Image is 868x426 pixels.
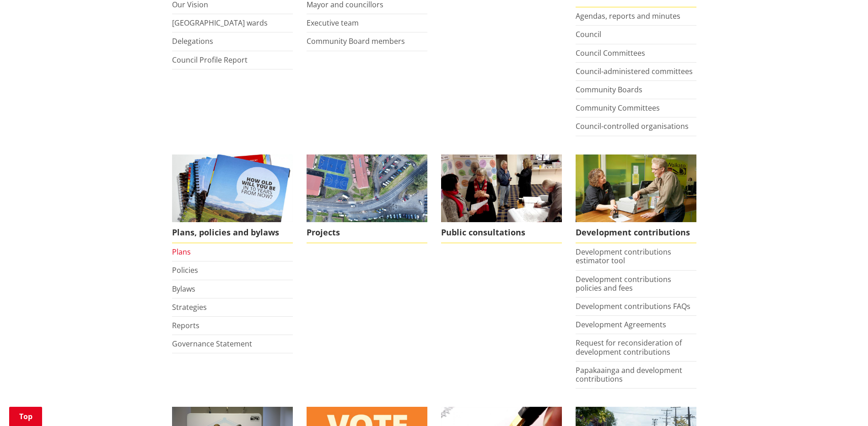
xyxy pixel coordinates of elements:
[172,302,207,312] a: Strategies
[576,29,601,39] a: Council
[576,247,671,266] a: Development contributions estimator tool
[307,154,427,223] img: DJI_0336
[172,284,195,294] a: Bylaws
[172,339,252,349] a: Governance Statement
[172,247,191,257] a: Plans
[307,154,427,244] a: Projects
[307,18,359,28] a: Executive team
[576,121,689,131] a: Council-controlled organisations
[576,154,696,244] a: FInd out more about fees and fines here Development contributions
[576,338,682,357] a: Request for reconsideration of development contributions
[172,36,213,46] a: Delegations
[576,301,690,311] a: Development contributions FAQs
[576,103,660,113] a: Community Committees
[441,154,562,244] a: public-consultations Public consultations
[576,222,696,243] span: Development contributions
[307,222,427,243] span: Projects
[307,36,405,46] a: Community Board members
[576,274,671,293] a: Development contributions policies and fees
[576,154,696,223] img: Fees
[172,265,198,275] a: Policies
[576,319,666,330] a: Development Agreements
[576,48,645,58] a: Council Committees
[576,66,693,76] a: Council-administered committees
[441,154,562,223] img: public-consultations
[826,388,859,421] iframe: Messenger Launcher
[172,55,248,65] a: Council Profile Report
[172,320,199,330] a: Reports
[172,18,268,28] a: [GEOGRAPHIC_DATA] wards
[576,11,680,21] a: Agendas, reports and minutes
[9,407,42,426] a: Top
[576,365,682,384] a: Papakaainga and development contributions
[576,85,642,95] a: Community Boards
[172,154,293,244] a: We produce a number of plans, policies and bylaws including the Long Term Plan Plans, policies an...
[172,222,293,243] span: Plans, policies and bylaws
[172,154,293,223] img: Long Term Plan
[441,222,562,243] span: Public consultations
